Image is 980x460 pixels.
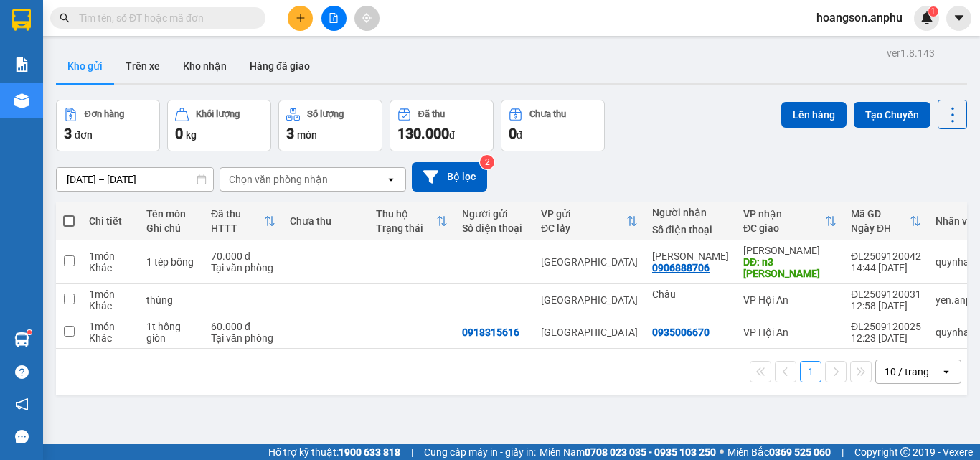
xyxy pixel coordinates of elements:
span: 3 [64,125,72,142]
div: Đã thu [418,109,445,119]
div: 1 món [89,321,132,332]
span: 0 [509,125,517,142]
div: Ghi chú [146,222,197,234]
img: warehouse-icon [14,93,29,108]
button: Kho nhận [171,49,238,83]
span: đơn [75,129,93,141]
div: VP gửi [541,208,626,220]
th: Toggle SortBy [844,202,928,240]
div: Bảo Ngọc [652,250,729,262]
span: | [842,444,844,460]
div: Khối lượng [196,109,240,119]
div: VP Hội An [743,327,837,338]
div: [GEOGRAPHIC_DATA] [541,327,638,338]
div: VP Hội An [743,294,837,306]
div: Châu [652,288,729,300]
span: ⚪️ [720,449,724,455]
span: hoangson.anphu [805,9,914,27]
div: thùng [146,294,197,306]
span: Miền Nam [540,444,716,460]
button: Đã thu130.000đ [390,100,494,151]
div: HTTT [211,222,264,234]
div: Ngày ĐH [851,222,910,234]
span: notification [15,398,29,411]
span: Hỗ trợ kỹ thuật: [268,444,400,460]
div: Chọn văn phòng nhận [229,172,328,187]
span: copyright [900,447,910,457]
th: Toggle SortBy [204,202,283,240]
button: Số lượng3món [278,100,382,151]
button: 1 [800,361,821,382]
button: Bộ lọc [412,162,487,192]
img: logo-vxr [12,9,31,31]
div: 12:58 [DATE] [851,300,921,311]
strong: 1900 633 818 [339,446,400,458]
span: 130.000 [397,125,449,142]
img: solution-icon [14,57,29,72]
div: 1 tép bông [146,256,197,268]
div: 70.000 đ [211,250,275,262]
div: 14:44 [DATE] [851,262,921,273]
button: Chưa thu0đ [501,100,605,151]
div: Tại văn phòng [211,332,275,344]
th: Toggle SortBy [736,202,844,240]
div: Đã thu [211,208,264,220]
div: VP nhận [743,208,825,220]
button: caret-down [946,6,971,31]
div: 0935006670 [652,327,710,338]
div: Đơn hàng [85,109,124,119]
div: [GEOGRAPHIC_DATA] [541,256,638,268]
strong: 0708 023 035 - 0935 103 250 [585,446,716,458]
button: Tạo Chuyến [854,102,930,128]
div: Tên món [146,208,197,220]
div: DĐ: n3 lương sơn [743,256,837,279]
span: file-add [329,13,339,23]
button: file-add [321,6,347,31]
span: | [411,444,413,460]
div: ĐC giao [743,222,825,234]
div: ĐL2509120031 [851,288,921,300]
div: Người gửi [462,208,527,220]
div: Thu hộ [376,208,436,220]
span: plus [296,13,306,23]
div: 0918315616 [462,327,519,338]
div: Chi tiết [89,215,132,227]
span: kg [186,129,197,141]
div: Mã GD [851,208,910,220]
span: Cung cấp máy in - giấy in: [424,444,536,460]
div: ĐL2509120042 [851,250,921,262]
input: Tìm tên, số ĐT hoặc mã đơn [79,10,248,26]
button: Khối lượng0kg [167,100,271,151]
sup: 2 [480,155,494,169]
svg: open [385,174,397,185]
span: 0 [175,125,183,142]
th: Toggle SortBy [534,202,645,240]
button: Đơn hàng3đơn [56,100,160,151]
div: ĐL2509120025 [851,321,921,332]
span: món [297,129,317,141]
div: Khác [89,300,132,311]
button: Hàng đã giao [238,49,321,83]
div: 1 món [89,250,132,262]
button: plus [288,6,313,31]
input: Select a date range. [57,168,213,191]
div: Tại văn phòng [211,262,275,273]
div: [PERSON_NAME] [743,245,837,256]
div: Số điện thoại [462,222,527,234]
button: Lên hàng [781,102,847,128]
span: đ [449,129,455,141]
div: ĐC lấy [541,222,626,234]
div: 60.000 đ [211,321,275,332]
span: caret-down [953,11,966,24]
div: Số điện thoại [652,224,729,235]
div: Chưa thu [529,109,566,119]
div: Người nhận [652,207,729,218]
div: 10 / trang [885,365,929,379]
div: Chưa thu [290,215,362,227]
div: 1 món [89,288,132,300]
th: Toggle SortBy [369,202,455,240]
img: warehouse-icon [14,332,29,347]
span: message [15,430,29,443]
svg: open [941,366,952,377]
span: question-circle [15,365,29,379]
